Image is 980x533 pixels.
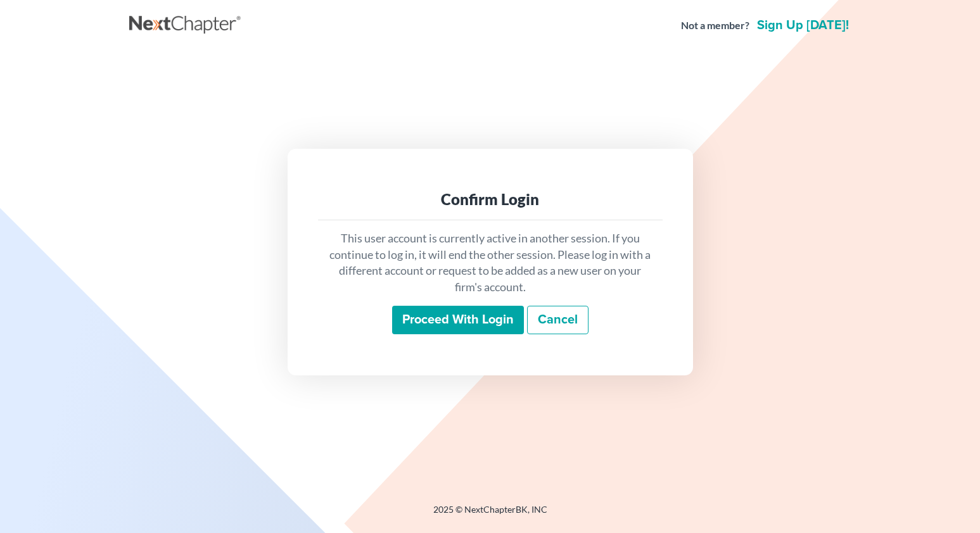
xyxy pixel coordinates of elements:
[754,19,851,32] a: Sign up [DATE]!
[681,18,749,33] strong: Not a member?
[328,230,652,296] p: This user account is currently active in another session. If you continue to log in, it will end ...
[328,189,652,210] div: Confirm Login
[129,503,851,526] div: 2025 © NextChapterBK, INC
[527,306,589,335] a: Cancel
[392,306,524,335] input: Proceed with login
